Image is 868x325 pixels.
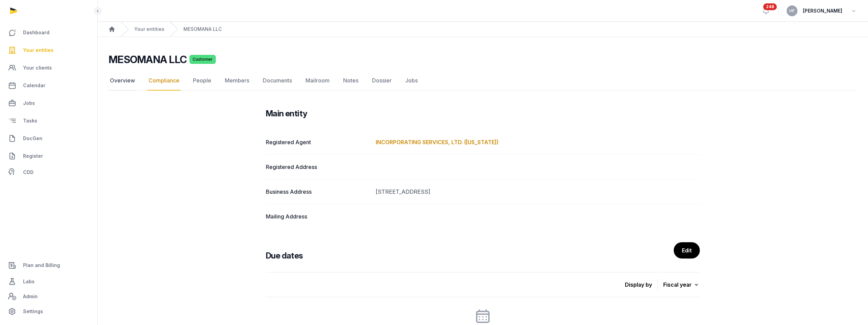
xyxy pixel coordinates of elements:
[266,212,370,221] dt: Mailing Address
[266,108,307,119] h3: Main entity
[147,71,181,91] a: Compliance
[23,292,38,301] span: Admin
[23,81,45,90] span: Calendar
[5,303,92,320] a: Settings
[404,71,419,91] a: Jobs
[5,42,92,58] a: Your entities
[5,95,92,111] a: Jobs
[674,242,700,259] a: Edit
[5,148,92,164] a: Register
[190,55,216,64] span: Customer
[376,139,498,146] a: INCORPORATING SERVICES, LTD. ([US_STATE])
[223,71,251,91] a: Members
[787,5,797,16] button: HF
[23,278,35,286] span: Labs
[789,9,795,13] span: HF
[23,152,43,160] span: Register
[134,26,164,33] a: Your entities
[663,280,700,289] div: Fiscal year
[5,166,92,179] a: CDD
[183,26,222,33] a: MESOMANA LLC
[23,168,34,176] span: CDD
[23,99,35,107] span: Jobs
[304,71,331,91] a: Mailroom
[108,71,136,91] a: Overview
[376,188,700,196] dd: [STREET_ADDRESS]
[5,113,92,129] a: Tasks
[266,188,370,196] dt: Business Address
[5,60,92,76] a: Your clients
[266,138,370,146] dt: Registered Agent
[23,117,37,125] span: Tasks
[266,163,370,171] dt: Registered Address
[261,71,293,91] a: Documents
[342,71,360,91] a: Notes
[803,7,842,15] span: [PERSON_NAME]
[23,28,50,37] span: Dashboard
[108,71,857,91] nav: Tabs
[23,261,60,269] span: Plan and Billing
[5,290,92,303] a: Admin
[23,307,43,316] span: Settings
[371,71,393,91] a: Dossier
[266,250,303,261] h3: Due dates
[108,53,187,65] h2: MESOMANA LLC
[625,279,658,290] p: Display by
[5,273,92,290] a: Labs
[5,77,92,94] a: Calendar
[5,130,92,147] a: DocGen
[5,257,92,273] a: Plan and Billing
[5,24,92,41] a: Dashboard
[23,134,42,142] span: DocGen
[23,64,52,72] span: Your clients
[98,22,868,37] nav: Breadcrumb
[192,71,213,91] a: People
[763,3,777,10] span: 248
[23,46,54,54] span: Your entities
